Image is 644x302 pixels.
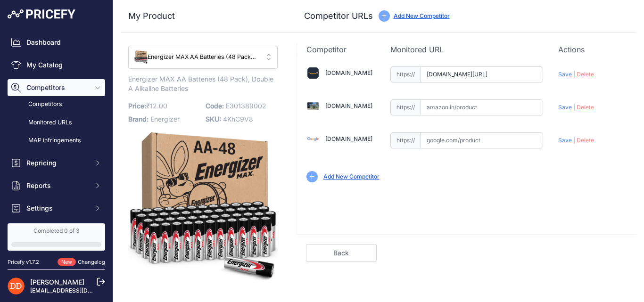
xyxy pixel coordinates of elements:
[558,71,572,78] span: Save
[573,104,575,111] span: |
[128,115,149,123] span: Brand:
[306,244,377,262] a: Back
[8,57,105,73] a: My Catalog
[26,158,88,168] span: Repricing
[8,96,105,113] a: Competitors
[26,181,88,190] span: Reports
[134,53,258,62] span: Energizer MAX AA Batteries (48 Pack), Double A Alkaline Batteries
[8,79,105,96] button: Competitors
[558,137,572,144] span: Save
[134,50,148,64] img: batteries.jpeg
[128,102,146,110] span: Price:
[323,173,380,180] a: Add New Competitor
[8,258,39,266] div: Pricefy v1.7.2
[206,102,224,110] span: Code:
[577,137,594,144] span: Delete
[304,9,373,23] h3: Competitor URLs
[26,204,88,213] span: Settings
[390,44,543,55] p: Monitored URL
[128,99,200,113] p: ₹
[573,137,575,144] span: |
[8,132,105,149] a: MAP infringements
[128,46,278,69] button: Energizer MAX AA Batteries (48 Pack), Double A Alkaline Batteries
[226,102,266,110] span: E301389002
[8,155,105,171] button: Repricing
[325,69,372,76] a: [DOMAIN_NAME]
[206,115,221,123] span: SKU:
[150,115,180,123] span: Energizer
[8,114,105,131] a: Monitored URLs
[558,104,572,111] span: Save
[78,259,105,265] a: Changelog
[306,44,375,55] p: Competitor
[26,83,88,92] span: Competitors
[128,9,278,23] h3: My Product
[8,177,105,194] button: Reports
[421,66,543,82] input: amazon.com/product
[577,71,594,78] span: Delete
[421,99,543,115] input: amazon.in/product
[558,44,627,55] p: Actions
[390,66,421,82] span: https://
[325,135,372,142] a: [DOMAIN_NAME]
[390,99,421,115] span: https://
[128,73,273,95] span: Energizer MAX AA Batteries (48 Pack), Double A Alkaline Batteries
[8,223,105,251] a: Completed 0 of 3
[58,258,76,266] span: New
[573,71,575,78] span: |
[8,200,105,217] button: Settings
[30,287,129,294] a: [EMAIL_ADDRESS][DOMAIN_NAME]
[223,115,253,123] span: 4KhC9V8
[394,12,450,19] a: Add New Competitor
[421,132,543,148] input: google.com/product
[390,132,421,148] span: https://
[8,9,75,19] img: Pricefy Logo
[30,278,84,286] a: [PERSON_NAME]
[11,227,101,235] div: Completed 0 of 3
[577,104,594,111] span: Delete
[8,34,105,51] a: Dashboard
[325,102,372,109] a: [DOMAIN_NAME]
[150,102,167,110] span: 12.00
